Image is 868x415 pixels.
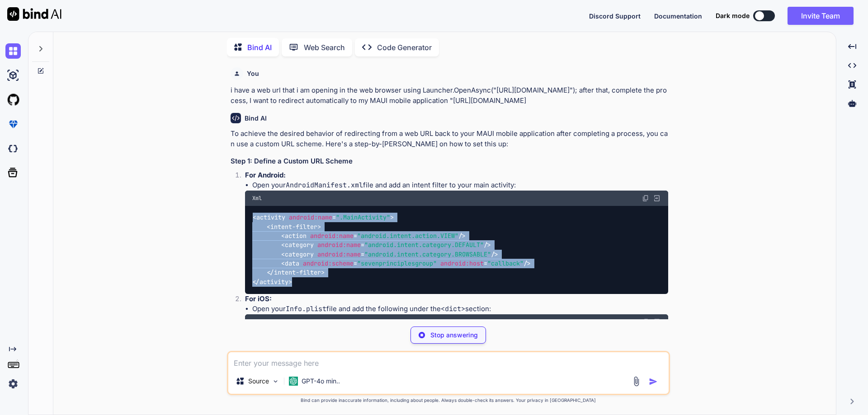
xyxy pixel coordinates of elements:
[364,241,484,249] span: "android.intent.category.DEFAULT"
[430,331,478,340] p: Stop answering
[589,12,641,20] span: Discord Support
[5,68,21,83] img: ai-studio
[631,376,642,387] img: attachment
[317,241,361,249] span: android:name
[247,69,259,78] h6: You
[281,232,466,240] span: < = />
[245,294,272,303] strong: For iOS:
[5,43,21,59] img: chat
[440,259,484,267] span: android:host
[654,11,702,21] button: Documentation
[253,214,394,222] span: < = >
[270,223,317,231] span: intent-filter
[364,250,491,258] span: "android.intent.category.BROWSABLE"
[303,259,354,267] span: android:scheme
[441,304,465,313] code: <dict>
[302,377,340,386] p: GPT-4o min..
[716,11,750,20] span: Dark mode
[589,11,641,21] button: Discord Support
[285,232,307,240] span: action
[642,318,649,326] img: copy
[653,318,661,326] img: Open in Browser
[7,7,61,21] img: Bind AI
[654,12,702,20] span: Documentation
[274,269,321,277] span: intent-filter
[281,259,531,267] span: < = = />
[248,377,269,386] p: Source
[252,304,668,314] li: Open your file and add the following under the section:
[285,241,314,249] span: category
[227,397,670,404] p: Bind can provide inaccurate information, including about people. Always double-check its answers....
[642,195,649,202] img: copy
[252,195,262,202] span: Xml
[286,181,363,190] code: AndroidManifest.xml
[252,278,292,286] span: </ >
[231,129,668,149] p: To achieve the desired behavior of redirecting from a web URL back to your MAUI mobile applicatio...
[377,42,432,53] p: Code Generator
[285,250,314,258] span: category
[286,304,326,313] code: Info.plist
[336,214,390,222] span: ".MainActivity"
[5,141,21,156] img: darkCloudIdeIcon
[649,377,658,386] img: icon
[281,241,491,249] span: < = />
[245,114,267,123] h6: Bind AI
[788,7,854,25] button: Invite Team
[310,232,354,240] span: android:name
[281,250,498,258] span: < = />
[252,180,668,191] li: Open your file and add an intent filter to your main activity:
[289,377,298,386] img: GPT-4o mini
[247,42,272,53] p: Bind AI
[256,214,285,222] span: activity
[267,269,325,277] span: </ >
[285,259,299,267] span: data
[304,42,345,53] p: Web Search
[5,92,21,107] img: githubLight
[5,376,21,392] img: settings
[5,117,21,132] img: premium
[317,250,361,258] span: android:name
[259,278,288,286] span: activity
[267,223,321,231] span: < >
[272,378,279,385] img: Pick Models
[231,156,668,167] h3: Step 1: Define a Custom URL Scheme
[357,259,437,267] span: "sevenprinciplesgroup"
[487,259,524,267] span: "callback"
[653,194,661,202] img: Open in Browser
[245,171,286,179] strong: For Android:
[289,214,332,222] span: android:name
[231,85,668,106] p: i have a web url that i am opening in the web browser using Launcher.OpenAsync("[URL][DOMAIN_NAME...
[252,318,262,326] span: Xml
[357,232,458,240] span: "android.intent.action.VIEW"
